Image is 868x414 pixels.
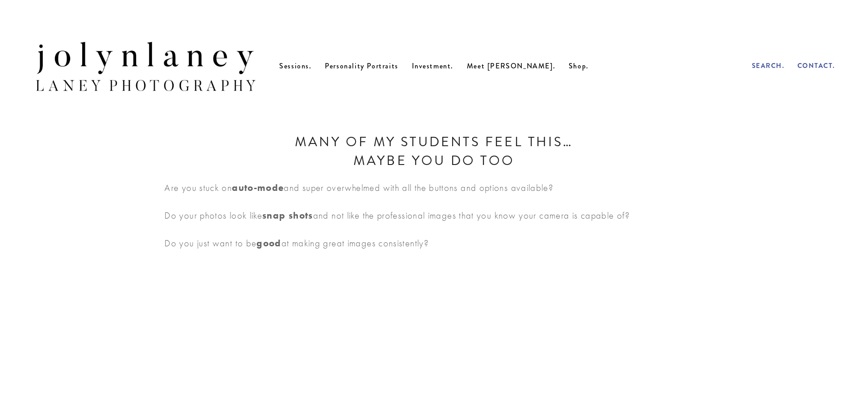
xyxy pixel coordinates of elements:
a: Contact. [797,61,835,71]
a: Meet [PERSON_NAME]. [467,61,555,71]
img: Jolyn Laney | Laney Photography [26,26,266,106]
a: Investment. [412,61,454,71]
h1: Many of my students feel this… maybe you do too [164,132,703,170]
a: Sessions. [279,61,311,71]
p: Do you just want to be at making great images consistently? [164,237,703,249]
p: Are you stuck on and super overwhelmed with all the buttons and options available? [164,182,703,194]
strong: snap shots [262,210,313,221]
p: Do your photos look like and not like the professional images that you know your camera is capabl... [164,209,703,222]
strong: auto-mode [232,182,284,193]
a: Search. [752,61,785,71]
a: Personality Portraits [325,61,398,71]
strong: good [256,237,281,249]
a: Shop. [569,61,589,71]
